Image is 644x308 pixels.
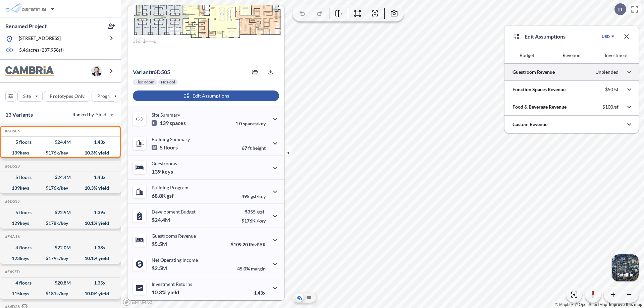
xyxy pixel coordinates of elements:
p: 495 [241,193,266,199]
p: Function Spaces Revenue [513,86,566,93]
p: $2.5M [152,265,168,271]
img: user logo [91,66,102,76]
p: Building Program [152,185,189,190]
a: Mapbox [555,302,574,307]
h5: Click to copy the code [4,269,20,274]
span: height [253,145,266,151]
p: Program [97,93,116,100]
span: gsf [167,192,174,199]
p: $176K [241,218,266,224]
p: Renamed Project [5,22,47,30]
h5: Click to copy the code [4,234,20,239]
p: Site Summary [152,112,180,118]
img: BrandImage [5,66,54,76]
p: 13 Variants [5,111,33,119]
button: Program [92,91,128,102]
span: floors [164,144,178,151]
span: /key [257,218,266,224]
p: # 6d505 [133,69,170,75]
h5: Click to copy the code [4,164,20,169]
span: Variant [133,69,151,75]
p: 1.0 [235,121,266,126]
button: Edit Assumptions [133,90,279,101]
button: Aerial View [296,294,304,302]
p: 5.46 acres ( 237,958 sf) [19,47,64,54]
p: 139 [152,168,173,175]
a: Mapbox homepage [123,298,152,306]
a: Improve this map [609,302,642,307]
p: Guestrooms [152,161,177,166]
button: Revenue [549,47,594,63]
p: 68.8K [152,192,174,199]
p: Building Summary [152,136,190,142]
span: keys [162,168,173,175]
span: spaces [170,120,186,126]
span: /gsf [257,209,264,214]
p: Edit Assumptions [525,33,566,41]
p: $5.5M [152,241,168,247]
p: 10.3% [152,289,179,296]
h5: Click to copy the code [4,129,20,133]
p: $50/sf [605,86,619,93]
span: RevPAR [249,242,266,247]
p: Development Budget [152,209,196,214]
button: Ranked by Yield [67,109,117,120]
button: Prototypes Only [44,91,90,102]
div: USD [602,34,610,39]
p: Prototypes Only [50,93,85,100]
p: Flex Room [136,79,154,85]
p: $355 [241,209,266,214]
span: spaces/key [243,121,266,126]
button: Switcher ImageSatellite [612,254,639,281]
p: Food & Beverage Revenue [513,104,567,110]
span: yield [167,289,179,296]
button: Site [17,91,43,102]
span: gsf/key [251,193,266,199]
p: D [618,6,622,12]
p: 45.0% [237,266,266,271]
span: ft [248,145,252,151]
p: $100/sf [602,104,619,110]
button: Investment [594,47,639,63]
p: Satellite [617,272,633,278]
img: Switcher Image [612,254,639,281]
p: No Pool [161,79,175,85]
p: 139 [152,120,186,126]
button: Site Plan [305,294,313,302]
p: Net Operating Income [152,257,198,263]
p: 5 [152,144,178,151]
p: [STREET_ADDRESS] [19,35,61,43]
p: $24.4M [152,217,171,223]
a: OpenStreetMap [575,302,607,307]
p: Custom Revenue [513,121,547,128]
p: Site [23,93,31,100]
p: 67 [242,145,266,151]
h5: Click to copy the code [4,199,20,204]
span: Yield [96,111,107,118]
span: margin [251,266,266,271]
p: 1.43x [254,290,266,296]
button: Budget [504,47,549,63]
p: Guestrooms Revenue [152,233,196,239]
p: $109.20 [231,242,266,247]
p: Investment Returns [152,281,192,287]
